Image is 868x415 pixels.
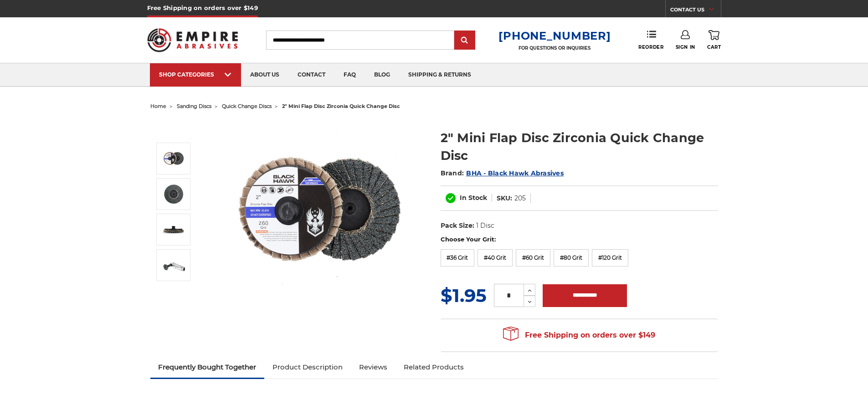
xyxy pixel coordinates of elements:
[460,194,487,202] span: In Stock
[441,235,718,244] label: Choose Your Grit:
[441,129,718,164] h1: 2" Mini Flap Disc Zirconia Quick Change Disc
[638,44,663,50] span: Reorder
[395,357,472,377] a: Related Products
[282,103,400,109] span: 2" mini flap disc zirconia quick change disc
[456,31,474,50] input: Submit
[162,218,185,241] img: Side View of BHA 2-Inch Quick Change Flap Disc with Male Roloc Connector for Die Grinders
[222,103,272,109] a: quick change discs
[150,103,166,109] a: home
[365,63,399,87] a: blog
[498,29,611,42] a: [PHONE_NUMBER]
[676,44,695,50] span: Sign In
[503,326,655,344] span: Free Shipping on orders over $149
[514,194,526,203] dd: 205
[351,357,395,377] a: Reviews
[147,22,238,58] img: Empire Abrasives
[334,63,365,87] a: faq
[441,284,487,307] span: $1.95
[399,63,480,87] a: shipping & returns
[497,194,512,203] dt: SKU:
[150,357,265,377] a: Frequently Bought Together
[162,147,185,170] img: Black Hawk Abrasives 2-inch Zirconia Flap Disc with 60 Grit Zirconia for Smooth Finishing
[670,5,721,17] a: CONTACT US
[441,169,464,177] span: Brand:
[707,30,721,50] a: Cart
[177,103,211,109] a: sanding discs
[162,183,185,205] img: BHA 2" Zirconia Flap Disc, 60 Grit, for Efficient Surface Blending
[288,63,334,87] a: contact
[466,169,564,177] a: BHA - Black Hawk Abrasives
[264,357,351,377] a: Product Description
[476,221,494,231] dd: 1 Disc
[441,221,474,231] dt: Pack Size:
[498,45,611,51] p: FOR QUESTIONS OR INQUIRIES
[162,254,185,277] img: 2" Quick Change Flap Disc Mounted on Die Grinder for Precision Metal Work
[638,30,663,50] a: Reorder
[228,119,411,302] img: Black Hawk Abrasives 2-inch Zirconia Flap Disc with 60 Grit Zirconia for Smooth Finishing
[707,44,721,50] span: Cart
[159,71,232,78] div: SHOP CATEGORIES
[241,63,288,87] a: about us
